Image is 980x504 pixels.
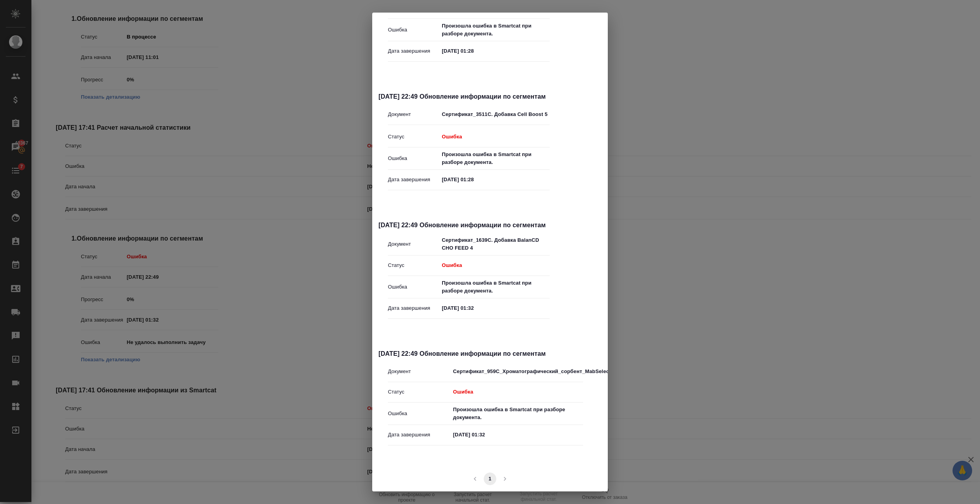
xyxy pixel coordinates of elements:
p: Статус [388,388,453,396]
span: [DATE] 22:49 Обновление информации по сегментам [378,92,550,101]
p: Ошибка [388,410,453,418]
p: Сертификат_1639С. Добавка BalanCD CHO FEED 4 [442,236,549,252]
p: Статус [388,133,442,141]
p: Документ [388,240,442,248]
p: Ошибка [388,283,442,291]
p: Ошибка [388,155,442,162]
nav: pagination navigation [468,473,512,485]
p: Произошла ошибка в Smartcat при разборе документа. [442,22,549,38]
p: Дата завершения [388,47,442,55]
p: Документ [388,368,453,375]
p: Дата завершения [388,176,442,184]
p: [DATE] 01:32 [453,431,583,439]
p: [DATE] 01:28 [442,47,549,55]
p: Ошибка [453,388,583,396]
span: [DATE] 22:49 Обновление информации по сегментам [378,221,550,230]
p: Дата завершения [388,431,453,439]
p: Сертификат_959С_Хроматографический_сорбент_MabSelect_Sure [453,368,583,375]
span: [DATE] 22:49 Обновление информации по сегментам [378,349,583,359]
button: page 1 [484,473,496,485]
p: Произошла ошибка в Smartcat при разборе документа. [442,279,549,295]
p: Статус [388,261,442,269]
p: Ошибка [442,133,549,141]
p: Ошибка [442,261,549,269]
p: Сертификат_3511С. Добавка Cell Boost 5 [442,110,549,118]
p: Произошла ошибка в Smartcat при разборе документа. [453,406,583,421]
p: [DATE] 01:28 [442,176,549,184]
p: Ошибка [388,26,442,34]
p: Документ [388,110,442,118]
p: Дата завершения [388,304,442,312]
p: Произошла ошибка в Smartcat при разборе документа. [442,151,549,166]
p: [DATE] 01:32 [442,304,549,312]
